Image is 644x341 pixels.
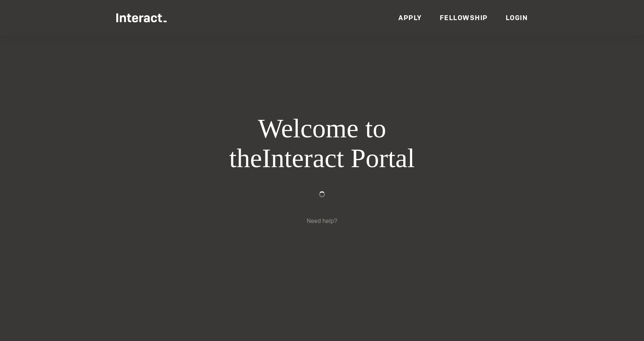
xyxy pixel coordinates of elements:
img: Interact Logo [116,13,167,22]
a: Apply [398,13,422,22]
h1: Welcome to the [179,114,465,173]
span: Interact Portal [262,143,415,173]
a: Fellowship [440,13,488,22]
a: Login [506,13,528,22]
a: Need help? [307,217,337,225]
